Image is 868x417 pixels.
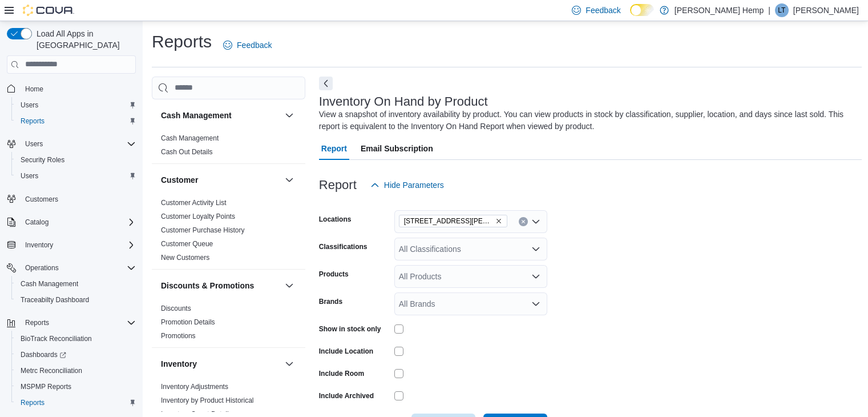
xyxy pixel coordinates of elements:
button: Cash Management [282,109,296,122]
span: Reports [21,398,45,407]
span: Customer Queue [161,239,213,248]
span: Users [21,137,136,151]
button: Customer [282,173,296,187]
button: Discounts & Promotions [282,279,296,292]
a: Promotion Details [161,318,215,326]
button: Users [2,136,140,152]
span: MSPMP Reports [21,382,71,391]
h3: Report [319,178,357,192]
div: Discounts & Promotions [152,302,305,347]
span: Reports [16,114,136,128]
h3: Customer [161,174,198,186]
span: Home [21,82,136,96]
label: Brands [319,297,342,306]
span: Load All Apps in [GEOGRAPHIC_DATA] [32,28,136,51]
button: Open list of options [531,244,540,254]
span: Inventory by Product Historical [161,396,254,405]
button: Inventory [2,237,140,253]
label: Include Archived [319,391,374,400]
button: Catalog [2,214,140,230]
span: MSPMP Reports [16,380,136,394]
span: Catalog [25,218,49,227]
a: Cash Management [161,134,219,142]
a: Dashboards [11,347,140,363]
button: Discounts & Promotions [161,280,280,291]
span: Reports [16,396,136,410]
span: Email Subscription [361,137,433,160]
span: Security Roles [21,155,64,165]
label: Locations [319,215,352,224]
span: Users [16,98,136,112]
a: Cash Management [16,277,83,291]
button: Operations [21,261,63,275]
span: New Customers [161,253,209,262]
button: Inventory [21,238,58,252]
a: Customer Queue [161,240,213,248]
span: Cash Management [21,279,78,288]
span: Promotion Details [161,318,215,327]
button: Catalog [21,215,53,229]
span: Inventory [21,238,136,252]
span: Metrc Reconciliation [16,364,136,378]
button: MSPMP Reports [11,379,140,395]
a: Inventory Adjustments [161,383,228,391]
span: Feedback [237,39,272,51]
button: Clear input [519,217,528,226]
button: Reports [21,316,54,330]
button: Operations [2,260,140,276]
div: Customer [152,196,305,269]
label: Show in stock only [319,324,381,334]
button: Cash Management [11,276,140,292]
a: Traceabilty Dashboard [16,293,94,307]
span: Users [21,101,38,110]
span: Users [16,169,136,183]
button: Reports [11,395,140,411]
span: Hide Parameters [384,179,444,191]
button: Users [21,137,47,151]
span: Inventory Adjustments [161,382,228,391]
a: Feedback [219,34,276,57]
label: Include Location [319,347,373,356]
a: Discounts [161,304,191,312]
h3: Cash Management [161,110,232,121]
a: MSPMP Reports [16,380,76,394]
a: Promotions [161,332,196,340]
div: View a snapshot of inventory availability by product. You can view products in stock by classific... [319,109,857,133]
p: | [768,3,770,17]
h1: Reports [152,30,212,53]
span: Promotions [161,331,196,340]
span: [STREET_ADDRESS][PERSON_NAME] W [404,215,493,227]
span: Catalog [21,215,136,229]
span: Customer Loyalty Points [161,212,235,221]
a: Home [21,82,48,96]
a: Reports [16,114,49,128]
button: Cash Management [161,110,280,121]
span: Reports [21,316,136,330]
span: Users [25,139,43,149]
span: BioTrack Reconciliation [21,334,92,343]
a: Users [16,98,43,112]
span: Operations [25,263,59,272]
button: Remove 3023 Goodman Rd. W from selection in this group [495,218,502,224]
span: 3023 Goodman Rd. W [399,215,507,227]
a: Customer Loyalty Points [161,212,235,220]
span: LT [778,3,785,17]
div: Lucas Todd [775,3,789,17]
span: Operations [21,261,136,275]
button: Hide Parameters [366,174,449,197]
a: Users [16,169,43,183]
input: Dark Mode [630,4,654,16]
h3: Inventory [161,358,197,370]
a: Customer Activity List [161,199,227,207]
span: Customers [21,192,136,206]
span: Cash Management [16,277,136,291]
span: Discounts [161,304,191,313]
button: Home [2,81,140,97]
button: Next [319,77,333,90]
button: BioTrack Reconciliation [11,331,140,347]
span: Report [321,137,347,160]
a: Metrc Reconciliation [16,364,87,378]
button: Security Roles [11,152,140,168]
a: Cash Out Details [161,148,213,156]
span: BioTrack Reconciliation [16,332,136,346]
